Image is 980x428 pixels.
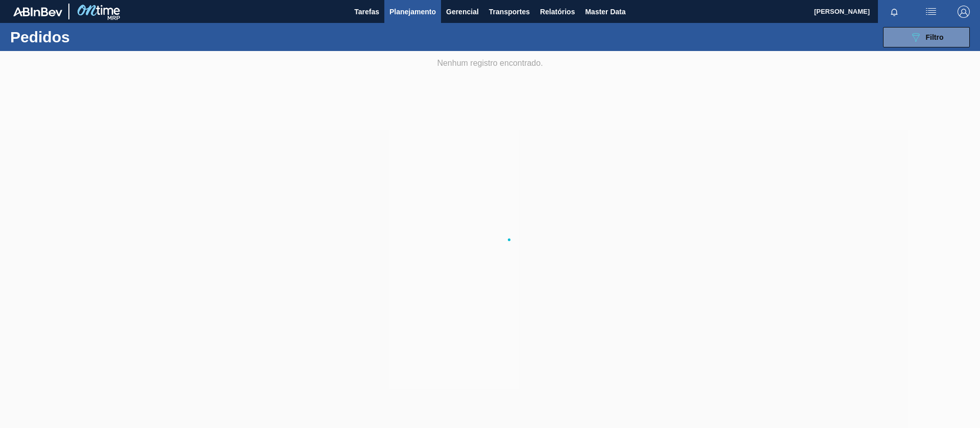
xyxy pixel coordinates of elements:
span: Transportes [489,6,530,18]
span: Relatórios [540,6,575,18]
h1: Pedidos [10,31,163,43]
span: Gerencial [446,6,479,18]
span: Filtro [926,33,944,41]
img: TNhmsLtSVTkK8tSr43FrP2fwEKptu5GPRR3wAAAABJRU5ErkJggg== [13,7,62,16]
button: Filtro [883,27,970,47]
img: Logout [958,6,970,18]
span: Tarefas [354,6,379,18]
span: Planejamento [389,6,436,18]
span: Master Data [585,6,625,18]
button: Notificações [878,5,911,19]
img: userActions [925,6,937,18]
